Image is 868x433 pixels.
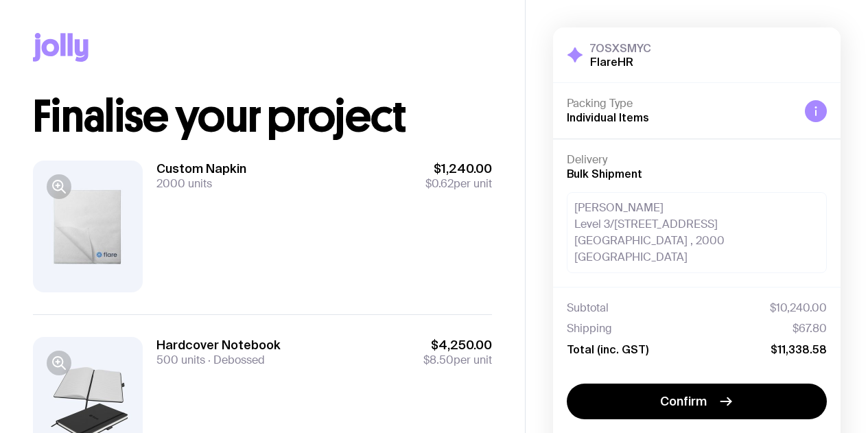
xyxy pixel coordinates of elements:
span: $10,240.00 [770,301,827,315]
h1: Finalise your project [33,95,492,139]
span: $8.50 [423,353,454,367]
span: Shipping [567,322,612,336]
span: $67.80 [793,322,827,336]
span: $11,338.58 [771,342,827,356]
h4: Delivery [567,153,827,167]
span: $1,240.00 [425,161,492,177]
span: Bulk Shipment [567,167,642,180]
span: per unit [425,177,492,191]
h3: 7OSXSMYC [590,41,651,55]
span: Confirm [660,393,707,410]
span: $0.62 [425,176,454,191]
span: Total (inc. GST) [567,342,648,356]
span: 500 units [156,353,205,367]
span: Individual Items [567,111,649,124]
span: Subtotal [567,301,609,315]
span: $4,250.00 [423,337,492,353]
h3: Custom Napkin [156,161,246,177]
div: [PERSON_NAME] Level 3/[STREET_ADDRESS] [GEOGRAPHIC_DATA] , 2000 [GEOGRAPHIC_DATA] [567,192,827,273]
h3: Hardcover Notebook [156,337,281,353]
span: Debossed [205,353,265,367]
button: Confirm [567,384,827,419]
h2: FlareHR [590,55,651,69]
span: 2000 units [156,176,212,191]
span: per unit [423,353,492,367]
h4: Packing Type [567,97,794,110]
